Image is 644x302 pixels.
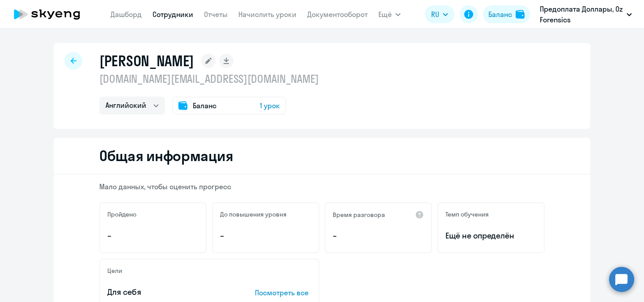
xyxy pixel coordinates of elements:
span: RU [431,9,439,20]
span: Ещё [378,9,392,20]
img: balance [516,10,525,19]
button: Ещё [378,5,401,23]
h5: До повышения уровня [220,210,287,218]
h5: Цели [107,267,122,275]
span: Ещё не определён [445,230,537,242]
div: Баланс [488,9,512,20]
button: RU [425,5,454,23]
a: Сотрудники [153,10,193,19]
p: Предоплата Доллары, Oz Forensics [540,4,623,25]
p: – [220,230,311,242]
button: Предоплата Доллары, Oz Forensics [535,4,636,25]
h5: Время разговора [333,211,385,219]
span: 1 урок [260,100,280,111]
p: [DOMAIN_NAME][EMAIL_ADDRESS][DOMAIN_NAME] [99,72,319,86]
a: Дашборд [110,10,142,19]
a: Отчеты [204,10,228,19]
a: Документооборот [307,10,368,19]
h2: Общая информация [99,147,233,165]
p: – [333,230,424,242]
h5: Пройдено [107,210,136,218]
span: Баланс [193,100,216,111]
h5: Темп обучения [445,210,489,218]
button: Балансbalance [483,5,530,23]
a: Начислить уроки [238,10,297,19]
p: Посмотреть все [255,287,311,298]
h1: [PERSON_NAME] [99,52,194,70]
p: Мало данных, чтобы оценить прогресс [99,182,545,191]
p: – [107,230,199,242]
p: Для себя [107,286,227,298]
